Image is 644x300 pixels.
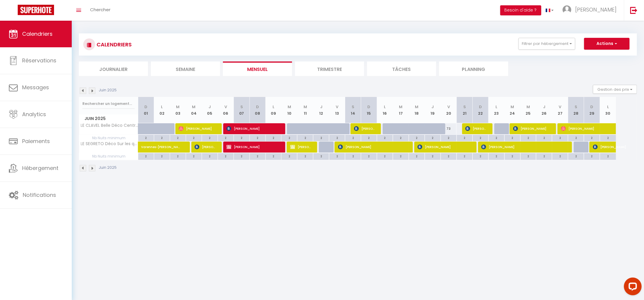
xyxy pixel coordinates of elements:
[195,141,216,153] span: [PERSON_NAME]
[456,97,472,123] th: 21
[568,153,584,159] div: 2
[473,135,488,140] div: 2
[250,97,265,123] th: 08
[297,97,313,123] th: 11
[234,153,250,159] div: 2
[425,135,441,140] div: 2
[320,104,322,110] abbr: J
[415,104,418,110] abbr: M
[313,153,329,159] div: 2
[138,142,154,153] a: Varennes-[PERSON_NAME]
[266,153,281,159] div: 2
[575,104,577,110] abbr: S
[409,97,425,123] th: 18
[79,153,138,160] span: Nb Nuits minimum
[511,104,514,110] abbr: M
[138,153,154,159] div: 2
[281,153,297,159] div: 2
[329,153,345,159] div: 2
[441,135,456,140] div: 2
[99,87,117,93] p: Juin 2025
[563,5,571,14] img: ...
[240,104,243,110] abbr: S
[23,191,56,199] span: Notifications
[250,135,265,140] div: 2
[575,6,617,13] span: [PERSON_NAME]
[457,153,472,159] div: 2
[600,135,616,140] div: 2
[568,135,584,140] div: 2
[144,104,147,110] abbr: D
[234,135,250,140] div: 2
[520,97,536,123] th: 25
[345,135,361,140] div: 2
[431,104,434,110] abbr: J
[441,153,456,159] div: 2
[505,135,520,140] div: 2
[22,137,50,145] span: Paiements
[192,104,195,110] abbr: M
[186,135,202,140] div: 2
[329,97,345,123] th: 13
[352,104,354,110] abbr: S
[526,104,530,110] abbr: M
[234,97,250,123] th: 07
[170,97,186,123] th: 03
[202,135,218,140] div: 2
[568,97,584,123] th: 28
[226,123,280,134] span: [PERSON_NAME]
[22,57,56,64] span: Réservations
[336,104,338,110] abbr: V
[354,123,375,134] span: [PERSON_NAME]
[519,38,575,50] button: Filtrer par hébergement
[256,104,259,110] abbr: D
[619,275,644,300] iframe: LiveChat chat widget
[288,104,291,110] abbr: M
[202,97,218,123] th: 05
[584,97,600,123] th: 29
[439,61,508,76] li: Planning
[361,135,377,140] div: 2
[176,104,180,110] abbr: M
[536,97,552,123] th: 26
[304,104,307,110] abbr: M
[368,104,371,110] abbr: D
[552,153,568,159] div: 2
[425,97,441,123] th: 19
[552,97,568,123] th: 27
[154,135,170,140] div: 2
[265,97,281,123] th: 09
[138,97,154,123] th: 01
[154,153,170,159] div: 2
[463,104,466,110] abbr: S
[630,7,638,14] img: logout
[223,61,292,76] li: Mensuel
[218,153,234,159] div: 2
[536,135,552,140] div: 2
[561,123,615,134] span: [PERSON_NAME]
[226,141,280,153] span: [PERSON_NAME]
[409,135,425,140] div: 2
[521,153,536,159] div: 2
[186,97,202,123] th: 04
[297,153,313,159] div: 2
[79,114,138,123] span: Juin 2025
[489,135,504,140] div: 2
[584,38,630,50] button: Actions
[543,104,545,110] abbr: J
[297,135,313,140] div: 2
[536,153,552,159] div: 2
[447,104,450,110] abbr: V
[457,135,472,140] div: 2
[441,97,456,123] th: 20
[409,153,425,159] div: 2
[384,104,386,110] abbr: L
[313,97,329,123] th: 12
[273,104,274,110] abbr: L
[218,97,234,123] th: 06
[281,135,297,140] div: 2
[367,61,436,76] li: Tâches
[481,141,566,153] span: [PERSON_NAME]
[465,123,487,134] span: [PERSON_NAME]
